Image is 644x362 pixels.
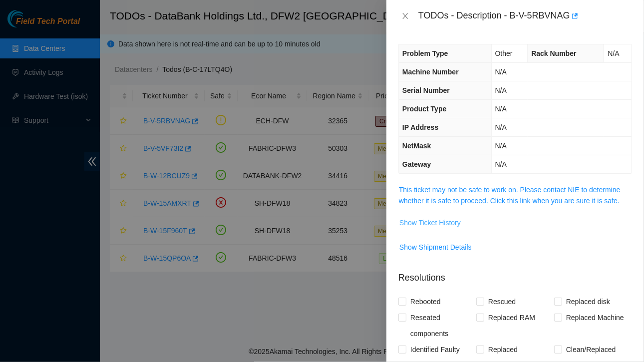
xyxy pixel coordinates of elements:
span: close [401,12,409,20]
span: Rescued [484,294,520,310]
span: Reseated components [406,310,476,342]
span: Product Type [402,105,446,113]
span: Rack Number [531,49,576,57]
span: Problem Type [402,49,448,57]
span: N/A [495,142,507,150]
p: Resolutions [398,263,632,285]
span: N/A [495,160,507,168]
span: N/A [495,86,507,94]
span: Machine Number [402,68,459,76]
button: Show Ticket History [399,215,461,231]
span: N/A [495,123,507,131]
button: Close [398,11,412,21]
a: This ticket may not be safe to work on. Please contact NIE to determine whether it is safe to pro... [399,186,621,205]
span: Replaced RAM [484,310,539,326]
span: N/A [608,49,619,57]
span: N/A [495,105,507,113]
span: Show Ticket History [399,217,461,228]
span: Gateway [402,160,431,168]
span: NetMask [402,142,431,150]
span: Serial Number [402,86,450,94]
span: Other [495,49,513,57]
span: Replaced Machine [562,310,628,326]
div: TODOs - Description - B-V-5RBVNAG [418,8,632,24]
button: Show Shipment Details [399,239,472,255]
span: N/A [495,68,507,76]
span: Rebooted [406,294,445,310]
span: Replaced disk [562,294,614,310]
span: IP Address [402,123,438,131]
span: Show Shipment Details [399,242,472,253]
